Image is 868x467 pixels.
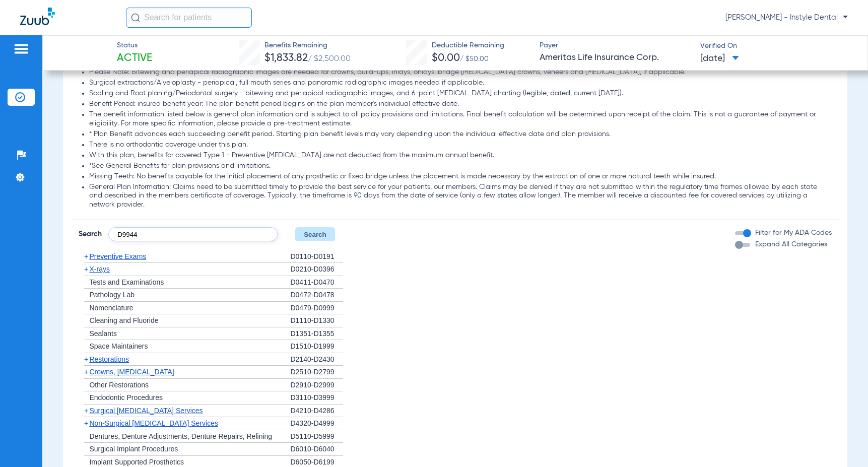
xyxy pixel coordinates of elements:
[700,41,852,51] span: Verified On
[264,53,308,63] span: $1,833.82
[89,265,109,273] span: X-rays
[84,419,88,427] span: +
[460,55,489,62] span: / $50.00
[89,110,831,128] li: The benefit information listed below is general plan information and is subject to all policy pro...
[89,304,133,312] span: Nomenclature
[290,443,343,456] div: D6010-D6040
[84,368,88,376] span: +
[89,432,272,440] span: Dentures, Denture Adjustments, Denture Repairs, Relining
[117,51,152,65] span: Active
[290,366,343,379] div: D2510-D2799
[264,40,351,51] span: Benefits Remaining
[89,368,174,376] span: Crowns, [MEDICAL_DATA]
[290,302,343,315] div: D0479-D0999
[89,141,831,150] li: There is no orthodontic coverage under this plan.
[89,183,831,210] li: General Plan Information: Claims need to be submitted timely to provide the best service for your...
[818,419,868,467] iframe: Chat Widget
[755,241,827,248] span: Expand All Categories
[290,405,343,418] div: D4210-D4286
[290,391,343,405] div: D3110-D3999
[84,407,88,415] span: +
[117,40,152,51] span: Status
[89,130,831,139] li: * Plan Benefit advances each succeeding benefit period. Starting plan benefit levels may vary dep...
[20,8,55,25] img: Zuub Logo
[89,100,831,109] li: Benefit Period: insured benefit year: The plan benefit period begins on the plan member's individ...
[700,52,739,65] span: [DATE]
[290,379,343,392] div: D2910-D2999
[89,162,831,171] li: *See General Benefits for plan provisions and limitations.
[290,263,343,276] div: D0210-D0396
[89,68,831,77] li: Please Note: Bitewing and periapical radiographic images are needed for crowns, build-ups, inlays...
[131,13,140,22] img: Search Icon
[290,314,343,327] div: D1110-D1330
[290,340,343,353] div: D1510-D1999
[89,172,831,181] li: Missing Teeth: No benefits payable for the initial placement of any prosthetic or fixed bridge un...
[79,229,102,239] span: Search
[89,458,184,466] span: Implant Supported Prosthetics
[108,227,278,241] input: Search by ADA code or keyword…
[290,276,343,289] div: D0411-D0470
[89,316,158,324] span: Cleaning and Fluoride
[308,55,351,63] span: / $2,500.00
[725,13,848,23] span: [PERSON_NAME] - Instyle Dental
[753,228,832,238] label: Filter for My ADA Codes
[84,265,88,273] span: +
[89,278,164,286] span: Tests and Examinations
[540,51,691,64] span: Ameritas Life Insurance Corp.
[89,393,163,402] span: Endodontic Procedures
[89,445,178,453] span: Surgical Implant Procedures
[84,252,88,260] span: +
[89,407,203,415] span: Surgical [MEDICAL_DATA] Services
[89,419,218,427] span: Non-Surgical [MEDICAL_DATA] Services
[89,291,135,299] span: Pathology Lab
[13,43,29,55] img: hamburger-icon
[84,355,88,363] span: +
[290,417,343,430] div: D4320-D4999
[89,89,831,98] li: Scaling and Root planing/Periodontal surgery - bitewing and periapical radiographic images, and 6...
[89,355,129,363] span: Restorations
[290,430,343,443] div: D5110-D5999
[290,353,343,366] div: D2140-D2430
[89,329,116,338] span: Sealants
[89,79,831,88] li: Surgical extractions/Alveloplasty - periapical, full mouth series and panoramic radiographic imag...
[89,151,831,160] li: With this plan, benefits for covered Type 1 - Preventive [MEDICAL_DATA] are not deducted from the...
[290,250,343,263] div: D0110-D0191
[295,227,335,241] button: Search
[89,342,148,350] span: Space Maintainers
[540,40,691,51] span: Payer
[89,381,149,389] span: Other Restorations
[432,53,460,63] span: $0.00
[290,327,343,341] div: D1351-D1355
[432,40,504,51] span: Deductible Remaining
[126,8,252,28] input: Search for patients
[290,289,343,302] div: D0472-D0478
[89,252,146,260] span: Preventive Exams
